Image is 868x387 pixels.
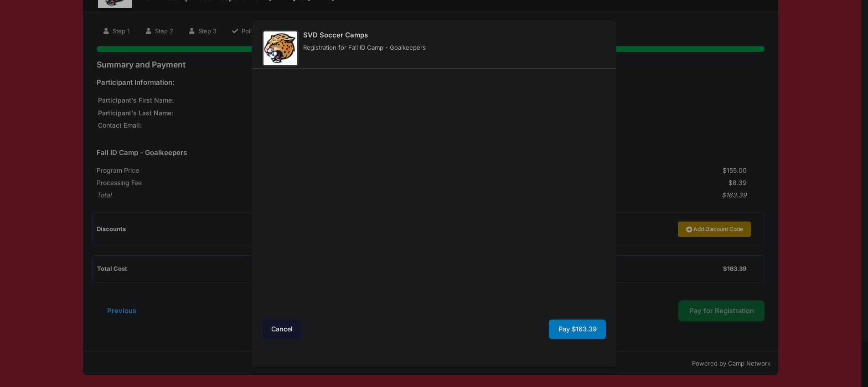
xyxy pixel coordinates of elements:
div: Registration for Fall ID Camp - Goalkeepers [303,43,426,52]
h5: SVD Soccer Camps [303,30,426,40]
iframe: Secure payment input frame [437,71,608,237]
button: Pay $163.39 [549,320,606,339]
button: Close [595,41,611,57]
iframe: Secure address input frame [260,71,432,316]
iframe: Google autocomplete suggestions dropdown list [260,172,432,174]
button: Cancel [262,320,302,339]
